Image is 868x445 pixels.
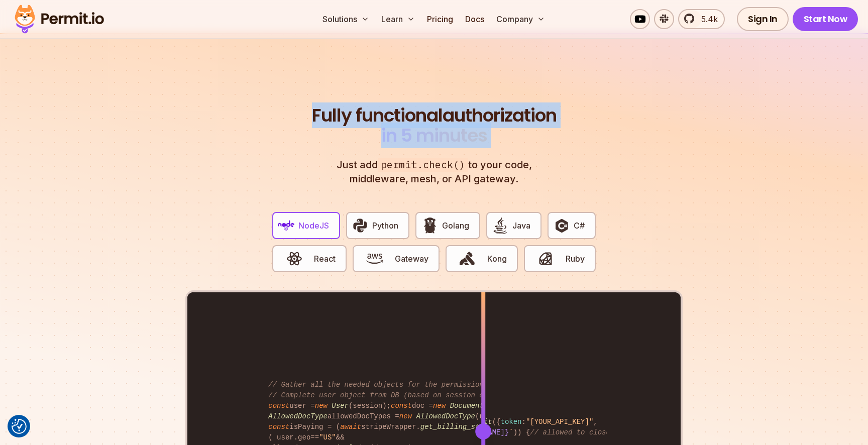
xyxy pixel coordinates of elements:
[416,412,475,420] span: AllowedDocType
[793,7,858,31] a: Start Now
[268,402,289,410] span: const
[492,217,509,234] img: Java
[678,9,725,29] a: 5.4k
[512,219,530,232] span: Java
[391,402,412,410] span: const
[442,219,469,232] span: Golang
[298,433,310,441] span: geo
[459,250,476,267] img: Kong
[450,402,484,410] span: Document
[433,402,446,410] span: new
[378,158,468,172] span: permit.check()
[366,250,383,267] img: Gateway
[492,9,549,29] button: Company
[487,253,507,265] span: Kong
[530,428,635,436] span: // allowed to close issue
[553,217,570,234] img: C#
[737,7,789,31] a: Sign In
[298,219,329,232] span: NodeJS
[537,250,554,267] img: Ruby
[340,423,361,431] span: await
[423,9,457,29] a: Pricing
[461,9,488,29] a: Docs
[10,2,108,36] img: Permit logo
[319,433,336,441] span: "US"
[399,412,412,420] span: new
[574,219,585,232] span: C#
[12,419,27,434] button: Consent Preferences
[312,105,443,126] span: Fully functional
[12,419,27,434] img: Revisit consent button
[566,253,585,265] span: Ruby
[352,217,369,234] img: Python
[695,13,718,25] span: 5.4k
[420,423,496,431] span: get_billing_status
[372,219,398,232] span: Python
[325,158,542,186] p: Just add to your code, middleware, mesh, or API gateway.
[286,250,303,267] img: React
[314,253,336,265] span: React
[278,217,295,234] img: NodeJS
[315,402,328,410] span: new
[309,105,559,146] h2: authorization
[395,253,428,265] span: Gateway
[268,381,509,389] span: // Gather all the needed objects for the permission check
[381,123,487,148] span: in 5 minutes
[268,412,328,420] span: AllowedDocType
[268,391,602,399] span: // Complete user object from DB (based on session object, only 3 DB queries...)
[526,418,593,426] span: "[YOUR_API_KEY]"
[377,9,419,29] button: Learn
[268,423,289,431] span: const
[421,217,439,234] img: Golang
[318,9,373,29] button: Solutions
[332,402,349,410] span: User
[500,418,521,426] span: token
